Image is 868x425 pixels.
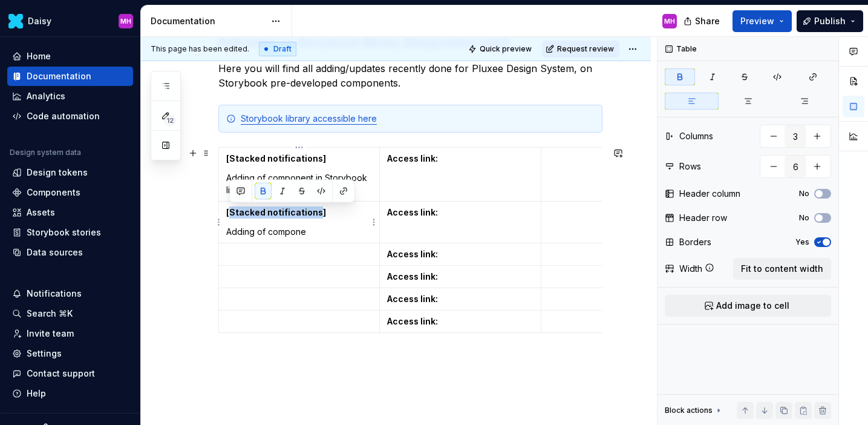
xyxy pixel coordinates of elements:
[542,41,619,58] button: Request review
[27,70,91,82] div: Documentation
[677,10,728,32] button: Share
[165,116,175,125] span: 12
[679,188,740,200] div: Header column
[28,15,51,27] div: Daisy
[151,15,265,27] div: Documentation
[226,226,372,238] p: Adding of compone
[27,186,80,199] div: Components
[797,10,863,32] button: Publish
[716,300,789,312] span: Add image to cell
[151,44,249,54] span: This page has been edited.
[10,148,81,157] div: Design system data
[387,249,438,259] strong: Access link:
[7,284,133,303] button: Notifications
[7,183,133,202] a: Components
[7,67,133,86] a: Documentation
[664,16,675,26] div: MH
[259,42,296,56] div: Draft
[387,294,438,304] strong: Access link:
[7,223,133,242] a: Storybook stories
[7,243,133,262] a: Data sources
[740,15,774,27] span: Preview
[814,15,846,27] span: Publish
[27,387,46,400] div: Help
[7,107,133,126] a: Code automation
[387,153,438,163] strong: Access link:
[799,189,809,199] label: No
[679,160,701,173] div: Rows
[679,263,702,275] div: Width
[27,328,74,340] div: Invite team
[387,271,438,282] strong: Access link:
[7,163,133,182] a: Design tokens
[7,47,133,66] a: Home
[27,226,101,239] div: Storybook stories
[27,348,62,360] div: Settings
[7,364,133,383] button: Contact support
[480,44,532,54] span: Quick preview
[226,172,372,196] p: Adding of component in Storybook library
[733,258,831,280] button: Fit to content width
[7,384,133,403] button: Help
[226,153,326,163] strong: [Stacked notifications]
[8,14,23,28] img: 8442b5b3-d95e-456d-8131-d61e917d6403.png
[679,236,711,248] div: Borders
[27,246,83,259] div: Data sources
[27,90,65,102] div: Analytics
[7,87,133,106] a: Analytics
[27,288,82,300] div: Notifications
[679,130,713,142] div: Columns
[695,15,720,27] span: Share
[2,8,138,34] button: DaisyMH
[27,110,100,122] div: Code automation
[7,203,133,222] a: Assets
[27,206,55,219] div: Assets
[465,41,537,58] button: Quick preview
[795,237,809,247] label: Yes
[741,263,823,275] span: Fit to content width
[218,61,602,90] p: Here you will find all adding/updates recently done for Pluxee Design System, on Storybook pre-de...
[387,316,438,326] strong: Access link:
[679,212,727,224] div: Header row
[799,213,809,223] label: No
[387,207,438,217] strong: Access link:
[7,344,133,363] a: Settings
[733,10,792,32] button: Preview
[7,304,133,323] button: Search ⌘K
[27,50,51,62] div: Home
[557,44,614,54] span: Request review
[27,308,73,320] div: Search ⌘K
[27,166,88,179] div: Design tokens
[27,367,95,380] div: Contact support
[226,207,326,217] strong: [Stacked notifications]
[120,16,131,26] div: MH
[665,402,723,419] div: Block actions
[7,324,133,343] a: Invite team
[665,295,831,317] button: Add image to cell
[241,113,377,124] a: Storybook library accessible here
